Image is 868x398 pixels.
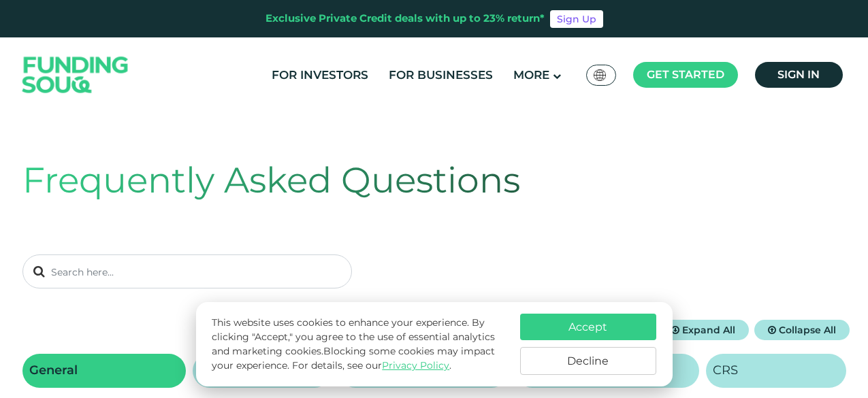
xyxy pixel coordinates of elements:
[594,69,606,81] img: SA Flag
[193,354,332,388] a: KYC
[212,316,506,373] p: This website uses cookies to enhance your experience. By clicking "Accept," you agree to the use ...
[520,314,656,340] button: Accept
[754,320,850,340] button: Collapse All
[647,68,724,81] span: Get started
[382,359,449,371] a: Privacy Policy
[706,354,846,388] a: CRS
[266,11,545,27] div: Exclusive Private Credit deals with up to 23% return*
[513,68,549,82] span: More
[713,363,738,378] h2: CRS
[755,62,843,88] a: Sign in
[22,354,186,388] a: General
[9,41,142,110] img: Logo
[777,68,820,81] span: Sign in
[520,347,656,375] button: Decline
[779,324,836,336] span: Collapse All
[22,154,846,207] div: Frequently Asked Questions
[22,254,352,288] input: Search here...
[29,363,78,378] h2: General
[212,345,495,371] span: Blocking some cookies may impact your experience.
[550,10,603,28] a: Sign Up
[268,64,372,86] a: For Investors
[658,320,749,340] button: Expand All
[292,359,451,371] span: For details, see our .
[385,64,496,86] a: For Businesses
[682,324,735,336] span: Expand All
